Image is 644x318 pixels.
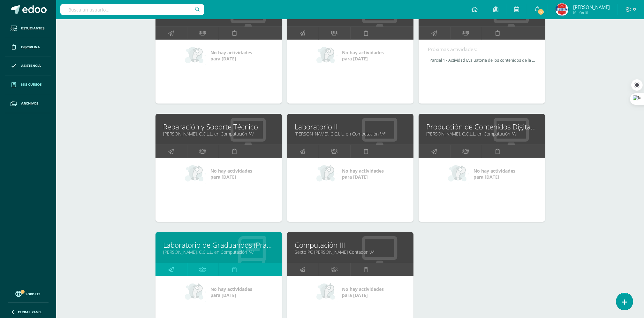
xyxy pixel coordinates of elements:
span: Soporte [26,292,41,296]
span: No hay actividades para [DATE] [210,50,252,62]
a: Laboratorio de Graduandos (Práctica Supervisada) [163,240,274,250]
a: Reparación y Soporte Técnico [163,122,274,132]
a: Sexto PC [PERSON_NAME] Contador "A" [295,249,405,255]
a: [PERSON_NAME]. C.C.L.L. en Computación "A" [163,249,274,255]
span: No hay actividades para [DATE] [474,168,515,180]
img: no_activities_small.png [316,164,337,183]
div: Próximas actividades: [428,46,535,53]
span: Disciplina [21,45,40,50]
span: Estudiantes [21,26,44,31]
span: 158 [537,8,544,15]
span: No hay actividades para [DATE] [342,50,384,62]
a: Laboratorio II [295,122,405,132]
a: Computación III [295,240,405,250]
img: no_activities_small.png [316,46,337,65]
span: Mis cursos [21,82,42,87]
img: 5b05793df8038e2f74dd67e63a03d3f6.png [556,3,568,16]
img: no_activities_small.png [185,283,206,302]
a: Asistencia [5,57,51,76]
input: Busca un usuario... [60,4,204,15]
img: no_activities_small.png [448,164,469,183]
a: [PERSON_NAME]. C.C.L.L. en Computación "A" [295,131,405,137]
span: No hay actividades para [DATE] [342,168,384,180]
span: No hay actividades para [DATE] [342,286,384,298]
a: Disciplina [5,38,51,57]
img: no_activities_small.png [185,164,206,183]
a: Soporte [8,289,49,298]
span: Mi Perfil [573,10,610,15]
a: [PERSON_NAME]. C.C.L.L. en Computación "A" [163,131,274,137]
a: Estudiantes [5,19,51,38]
span: No hay actividades para [DATE] [210,286,252,298]
a: Producción de Contenidos Digitales [427,122,537,132]
span: Cerrar panel [18,310,42,314]
span: Archivos [21,101,38,106]
span: Asistencia [21,63,41,68]
a: Parcial 1 - Actividad Evaluatoria de los contenidos de la Actividad 1, 2 y 3 [428,58,536,63]
img: no_activities_small.png [185,46,206,65]
img: no_activities_small.png [316,283,337,302]
span: No hay actividades para [DATE] [210,168,252,180]
a: Mis cursos [5,75,51,94]
a: [PERSON_NAME]. C.C.L.L. en Computación "A" [427,131,537,137]
a: Archivos [5,94,51,113]
span: [PERSON_NAME] [573,4,610,10]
